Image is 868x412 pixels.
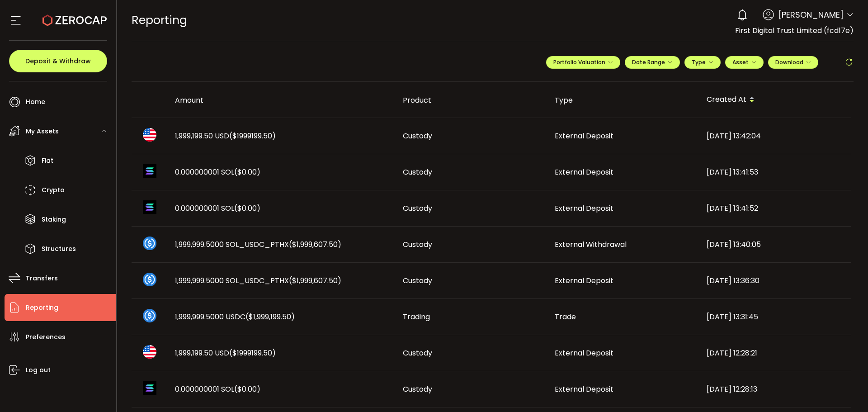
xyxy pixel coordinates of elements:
span: Staking [42,213,66,226]
img: usd_portfolio.svg [143,345,156,359]
img: sol_usdc_pthx_portfolio.png [143,237,156,250]
span: [PERSON_NAME] [778,9,844,21]
span: 1,999,199.50 USD [175,348,276,358]
button: Deposit & Withdraw [9,50,107,72]
span: Type [692,58,713,66]
span: Fiat [42,154,53,167]
span: First Digital Trust Limited (fcd17e) [735,25,854,36]
img: sol_usdc_pthx_portfolio.png [143,273,156,286]
span: ($1999199.50) [229,348,276,358]
span: External Deposit [555,275,613,286]
div: [DATE] 13:41:53 [699,167,851,177]
button: Asset [725,56,764,69]
span: Crypto [42,184,65,197]
button: Type [684,56,721,69]
button: Date Range [625,56,680,69]
span: Custody [403,348,432,358]
span: Custody [403,203,432,213]
span: Asset [732,58,749,66]
div: Product [396,95,547,105]
span: Deposit & Withdraw [25,58,91,64]
span: ($1,999,199.50) [245,312,295,322]
span: Custody [403,239,432,250]
span: Portfolio Valuation [553,58,613,66]
iframe: Chat Widget [823,369,868,412]
span: Trading [403,312,430,322]
div: [DATE] 12:28:21 [699,348,851,358]
span: ($0.00) [234,384,260,394]
span: ($1,999,607.50) [289,239,341,250]
img: sol_portfolio.png [143,200,156,214]
span: External Deposit [555,384,613,394]
span: Custody [403,131,432,141]
span: 1,999,999.5000 SOL_USDC_PTHX [175,239,341,250]
span: Home [26,95,45,109]
span: Custody [403,384,432,394]
span: External Deposit [555,131,613,141]
span: External Deposit [555,203,613,213]
span: Download [775,58,811,66]
span: External Deposit [555,167,613,177]
button: Download [768,56,818,69]
img: sol_portfolio.png [143,164,156,178]
span: ($1,999,607.50) [289,275,341,286]
span: 1,999,999.5000 SOL_USDC_PTHX [175,275,341,286]
div: [DATE] 13:40:05 [699,239,851,250]
span: Preferences [26,331,66,344]
span: 0.000000001 SOL [175,203,260,213]
span: Structures [42,242,76,256]
span: Log out [26,364,51,377]
span: Transfers [26,272,58,285]
img: sol_portfolio.png [143,381,156,395]
span: My Assets [26,125,59,138]
div: Created At [699,92,851,108]
span: External Deposit [555,348,613,358]
span: Date Range [632,58,673,66]
span: ($1999199.50) [229,131,276,141]
span: 0.000000001 SOL [175,384,260,394]
span: ($0.00) [234,167,260,177]
div: [DATE] 13:41:52 [699,203,851,213]
img: usdc_portfolio.svg [143,309,156,322]
span: External Withdrawal [555,239,627,250]
span: Custody [403,275,432,286]
div: Type [547,95,699,105]
span: Custody [403,167,432,177]
span: Reporting [132,12,187,28]
span: 1,999,999.5000 USDC [175,312,295,322]
button: Portfolio Valuation [546,56,620,69]
span: Trade [555,312,576,322]
span: 1,999,199.50 USD [175,131,276,141]
img: usd_portfolio.svg [143,128,156,142]
div: [DATE] 13:36:30 [699,275,851,286]
span: 0.000000001 SOL [175,167,260,177]
div: Amount [168,95,396,105]
div: [DATE] 13:31:45 [699,312,851,322]
span: ($0.00) [234,203,260,213]
span: Reporting [26,301,58,314]
div: [DATE] 12:28:13 [699,384,851,394]
div: [DATE] 13:42:04 [699,131,851,141]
